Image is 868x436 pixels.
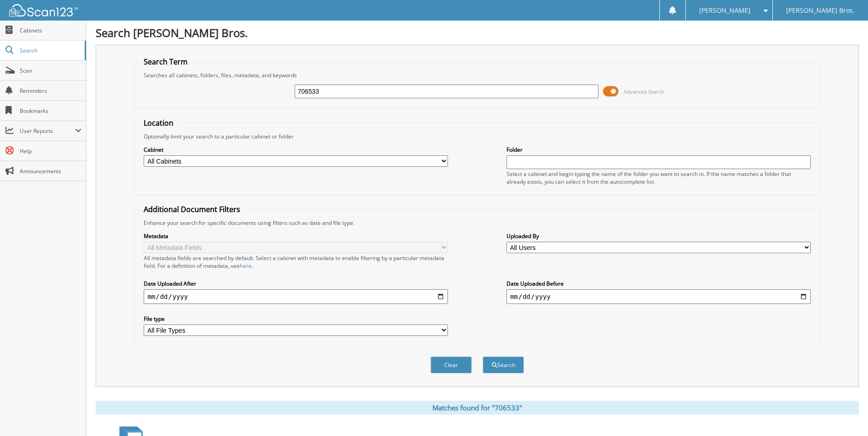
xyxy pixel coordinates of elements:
span: [PERSON_NAME] [699,8,750,13]
div: Enhance your search for specific documents using filters such as date and file type. [139,219,815,227]
div: All metadata fields are searched by default. Select a cabinet with metadata to enable filtering b... [144,254,448,270]
legend: Search Term [139,57,192,67]
span: Help [20,147,81,155]
input: start [144,289,448,304]
label: Uploaded By [507,232,811,240]
span: User Reports [20,127,75,135]
label: File type [144,315,448,323]
button: Clear [431,356,472,373]
label: Date Uploaded Before [507,280,811,287]
h1: Search [PERSON_NAME] Bros. [96,25,859,40]
span: Cabinets [20,27,81,34]
label: Date Uploaded After [144,280,448,287]
span: Bookmarks [20,107,81,115]
div: Select a cabinet and begin typing the name of the folder you want to search in. If the name match... [507,170,811,186]
span: Scan [20,67,81,74]
a: here [240,262,252,270]
span: Announcements [20,167,81,175]
div: Optionally limit your search to a particular cabinet or folder [139,133,815,140]
span: Advanced Search [624,88,664,95]
label: Folder [507,146,811,154]
span: Reminders [20,87,81,95]
button: Search [483,356,524,373]
div: Matches found for "706533" [96,401,859,415]
label: Cabinet [144,146,448,154]
span: [PERSON_NAME] Bros. [786,8,855,13]
span: Search [20,47,80,54]
input: end [507,289,811,304]
img: scan123-logo-white.svg [9,4,78,16]
legend: Additional Document Filters [139,204,245,214]
legend: Location [139,118,178,128]
div: Searches all cabinets, folders, files, metadata, and keywords [139,71,815,79]
label: Metadata [144,232,448,240]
